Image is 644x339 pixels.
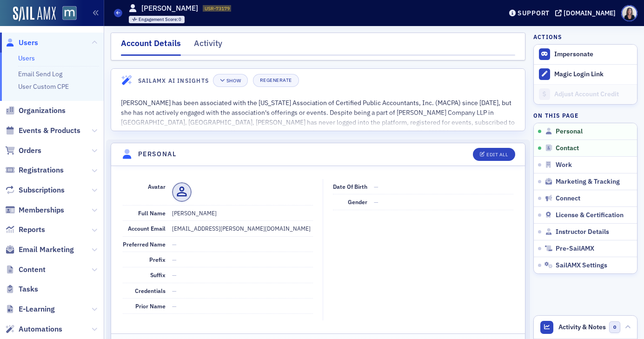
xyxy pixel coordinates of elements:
span: 0 [609,321,621,333]
a: Registrations [5,165,64,175]
button: Edit All [473,148,515,161]
a: Email Send Log [18,70,62,78]
span: — [374,198,378,206]
span: Organizations [19,106,66,116]
span: Credentials [135,287,166,294]
div: Account Details [121,37,181,56]
dd: [PERSON_NAME] [172,206,313,220]
span: Avatar [148,183,166,190]
span: Prior Name [135,302,166,310]
div: Engagement Score: 0 [129,16,185,23]
span: E-Learning [19,304,55,314]
span: — [172,240,177,248]
span: Memberships [19,205,64,215]
h4: SailAMX AI Insights [138,76,209,85]
div: Support [518,9,550,17]
span: Events & Products [19,126,80,136]
span: Personal [556,127,583,136]
a: Events & Products [5,126,80,136]
span: Connect [556,194,580,203]
span: Instructor Details [556,228,609,236]
span: SailAMX Settings [556,261,607,270]
h4: Actions [533,33,562,41]
span: License & Certification [556,211,624,219]
span: Suffix [150,271,166,279]
span: Marketing & Tracking [556,178,620,186]
a: E-Learning [5,304,55,314]
div: [DOMAIN_NAME] [564,9,616,17]
span: Subscriptions [19,185,65,195]
span: Contact [556,144,579,153]
button: Show [213,74,248,87]
span: — [374,183,378,190]
img: SailAMX [62,6,77,20]
span: Date of Birth [333,183,367,190]
a: Reports [5,225,45,235]
span: — [172,287,177,294]
span: Work [556,161,572,169]
dd: [EMAIL_ADDRESS][PERSON_NAME][DOMAIN_NAME] [172,221,313,236]
span: Preferred Name [123,240,166,248]
span: Account Email [128,225,166,232]
span: Pre-SailAMX [556,245,594,253]
div: Show [226,78,241,83]
a: Users [18,54,35,62]
a: Organizations [5,106,66,116]
span: Content [19,265,46,275]
span: Users [19,38,38,48]
span: Reports [19,225,45,235]
a: User Custom CPE [18,82,69,91]
a: Orders [5,146,41,156]
div: Activity [194,37,222,54]
a: Memberships [5,205,64,215]
a: Users [5,38,38,48]
a: Subscriptions [5,185,65,195]
div: Magic Login Link [554,70,632,79]
span: USR-73179 [205,5,230,12]
a: Automations [5,324,62,334]
span: — [172,256,177,263]
button: [DOMAIN_NAME] [555,10,619,16]
a: Content [5,265,46,275]
button: Regenerate [253,74,299,87]
span: — [172,302,177,310]
span: Registrations [19,165,64,175]
div: 0 [139,17,182,22]
button: Magic Login Link [534,64,637,84]
span: Automations [19,324,62,334]
h4: Personal [138,149,176,159]
div: Adjust Account Credit [554,90,632,99]
a: Email Marketing [5,245,74,255]
h4: On this page [533,111,637,120]
img: SailAMX [13,7,56,21]
span: Engagement Score : [139,16,179,22]
span: Email Marketing [19,245,74,255]
span: Orders [19,146,41,156]
span: — [172,271,177,279]
span: Tasks [19,284,38,294]
a: Tasks [5,284,38,294]
span: Prefix [149,256,166,263]
button: Impersonate [554,50,593,59]
a: Adjust Account Credit [534,84,637,104]
span: Full Name [138,209,166,217]
span: Gender [348,198,367,206]
span: Activity & Notes [558,322,606,332]
span: Profile [621,5,637,21]
h1: [PERSON_NAME] [141,3,198,13]
div: Edit All [486,152,508,157]
a: View Homepage [56,6,77,22]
